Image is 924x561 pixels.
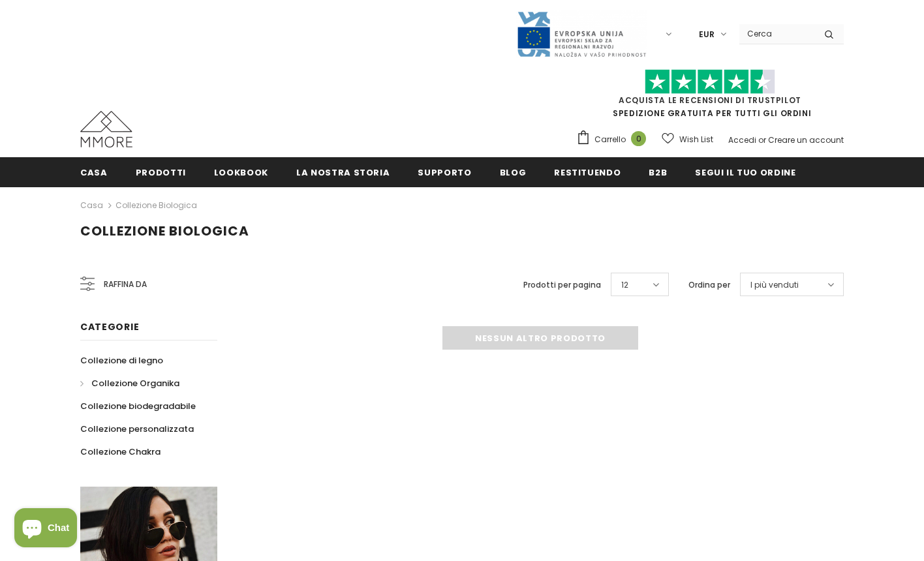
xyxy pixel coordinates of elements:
a: Acquista le recensioni di TrustPilot [619,95,801,106]
input: Search Site [739,24,814,43]
a: Restituendo [554,157,621,187]
a: supporto [418,157,471,187]
img: Casi MMORE [80,111,132,147]
span: Restituendo [554,166,621,179]
a: Prodotti [136,157,186,187]
a: Lookbook [214,157,268,187]
inbox-online-store-chat: Shopify online store chat [10,508,81,551]
span: 12 [621,279,628,292]
span: SPEDIZIONE GRATUITA PER TUTTI GLI ORDINI [576,75,844,119]
span: Segui il tuo ordine [695,166,795,179]
a: Collezione Organika [80,372,179,395]
label: Ordina per [688,279,730,292]
span: 0 [631,131,646,146]
a: La nostra storia [296,157,390,187]
span: Collezione Organika [91,377,179,389]
a: Creare un account [768,134,844,145]
a: Collezione biologica [115,200,197,211]
span: Blog [500,166,527,179]
span: Categorie [80,320,139,333]
span: supporto [418,166,471,179]
a: Carrello 0 [576,130,653,149]
a: Accedi [728,134,756,145]
label: Prodotti per pagina [523,279,601,292]
span: or [758,134,766,145]
a: Segui il tuo ordine [695,157,795,187]
span: EUR [699,28,715,41]
span: Raffina da [104,277,147,292]
span: Collezione biologica [80,222,249,240]
a: Casa [80,157,108,187]
img: Javni Razpis [516,10,647,58]
span: Collezione Chakra [80,446,161,458]
span: I più venduti [750,279,799,292]
a: Collezione personalizzata [80,417,194,440]
span: Wish List [679,133,713,146]
span: B2B [649,166,667,179]
a: Blog [500,157,527,187]
span: Collezione di legno [80,354,163,367]
span: Prodotti [136,166,186,179]
a: Collezione di legno [80,349,163,372]
span: Casa [80,166,108,179]
span: Collezione biodegradabile [80,400,196,412]
img: Fidati di Pilot Stars [645,69,775,95]
a: Collezione Chakra [80,440,161,463]
span: La nostra storia [296,166,390,179]
a: Casa [80,198,103,213]
span: Carrello [594,133,626,146]
a: Javni Razpis [516,28,647,39]
span: Collezione personalizzata [80,423,194,435]
a: Collezione biodegradabile [80,395,196,417]
a: B2B [649,157,667,187]
span: Lookbook [214,166,268,179]
a: Wish List [662,128,713,151]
